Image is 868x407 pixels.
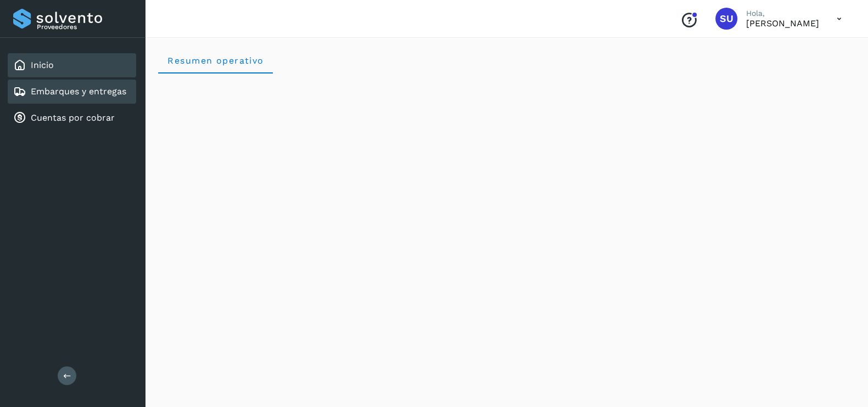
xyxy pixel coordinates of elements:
p: Sayra Ugalde [746,18,819,29]
a: Cuentas por cobrar [31,112,115,123]
div: Embarques y entregas [8,80,136,104]
p: Proveedores [37,23,132,31]
a: Embarques y entregas [31,86,126,97]
a: Inicio [31,60,54,70]
div: Cuentas por cobrar [8,106,136,130]
span: Resumen operativo [167,55,264,66]
div: Inicio [8,53,136,77]
p: Hola, [746,9,819,18]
